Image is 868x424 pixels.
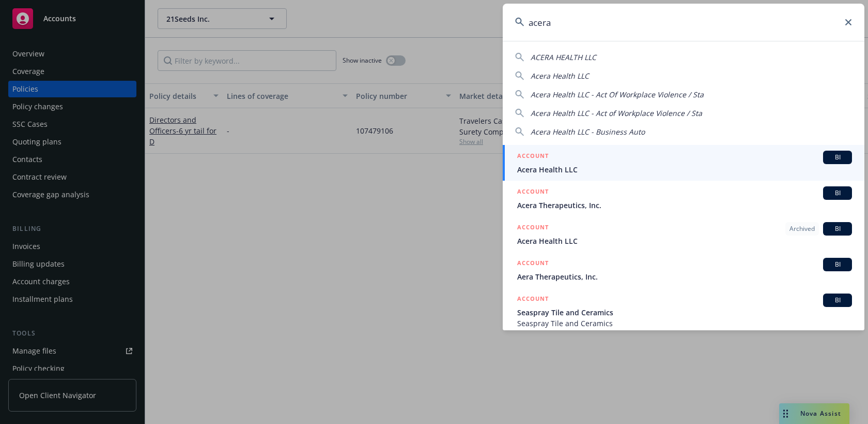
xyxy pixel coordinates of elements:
[517,294,549,306] h5: ACCOUNT
[531,90,704,99] span: Acera Health LLC - Act Of Workplace Violence / Sta
[517,151,549,163] h5: ACCOUNT
[827,153,848,162] span: BI
[503,145,864,181] a: ACCOUNTBIAcera Health LLC
[789,224,815,233] span: Archived
[503,216,864,252] a: ACCOUNTArchivedBIAcera Health LLC
[517,318,852,329] span: Seaspray Tile and Ceramics
[517,271,852,282] span: Aera Therapeutics, Inc.
[503,288,864,334] a: ACCOUNTBISeaspray Tile and CeramicsSeaspray Tile and Ceramics
[827,296,848,305] span: BI
[517,258,549,270] h5: ACCOUNT
[517,222,549,235] h5: ACCOUNT
[517,200,852,211] span: Acera Therapeutics, Inc.
[517,186,549,199] h5: ACCOUNT
[503,252,864,288] a: ACCOUNTBIAera Therapeutics, Inc.
[827,260,848,269] span: BI
[531,52,596,62] span: ACERA HEALTH LLC
[531,71,589,81] span: Acera Health LLC
[827,188,848,198] span: BI
[503,181,864,216] a: ACCOUNTBIAcera Therapeutics, Inc.
[503,4,864,41] input: Search...
[517,236,852,246] span: Acera Health LLC
[531,127,645,137] span: Acera Health LLC - Business Auto
[827,224,848,233] span: BI
[531,108,702,118] span: Acera Health LLC - Act of Workplace Violence / Sta
[517,307,852,318] span: Seaspray Tile and Ceramics
[517,164,852,175] span: Acera Health LLC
